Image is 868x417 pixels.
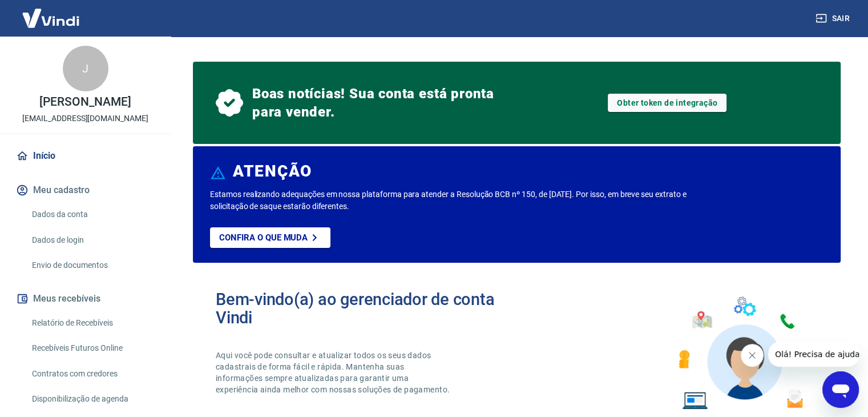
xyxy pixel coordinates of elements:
[7,8,96,17] span: Olá! Precisa de ajuda?
[768,342,859,367] iframe: Mensagem da empresa
[216,290,517,327] h2: Bem-vindo(a) ao gerenciador de conta Vindi
[668,290,818,416] img: Imagem de um avatar masculino com diversos icones exemplificando as funcionalidades do gerenciado...
[608,94,726,112] a: Obter token de integração
[14,178,157,203] button: Meu cadastro
[27,228,157,252] a: Dados de login
[27,311,157,335] a: Relatório de Recebíveis
[22,113,148,125] p: [EMAIL_ADDRESS][DOMAIN_NAME]
[14,286,157,311] button: Meus recebíveis
[216,350,452,395] p: Aqui você pode consultar e atualizar todos os seus dados cadastrais de forma fácil e rápida. Mant...
[27,387,157,411] a: Disponibilização de agenda
[741,344,764,367] iframe: Fechar mensagem
[219,232,308,243] p: Confira o que muda
[233,166,312,177] h6: ATENÇÃO
[252,85,499,121] span: Boas notícias! Sua conta está pronta para vender.
[14,143,157,169] a: Início
[14,1,88,35] img: Vindi
[813,8,854,29] button: Sair
[210,227,330,248] a: Confira o que muda
[210,189,701,212] p: Estamos realizando adequações em nossa plataforma para atender a Resolução BCB nº 150, de [DATE]....
[27,362,157,386] a: Contratos com credores
[63,46,108,91] div: J
[27,203,157,226] a: Dados da conta
[27,254,157,277] a: Envio de documentos
[39,96,131,108] p: [PERSON_NAME]
[27,336,157,360] a: Recebíveis Futuros Online
[822,371,859,408] iframe: Botão para abrir a janela de mensagens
